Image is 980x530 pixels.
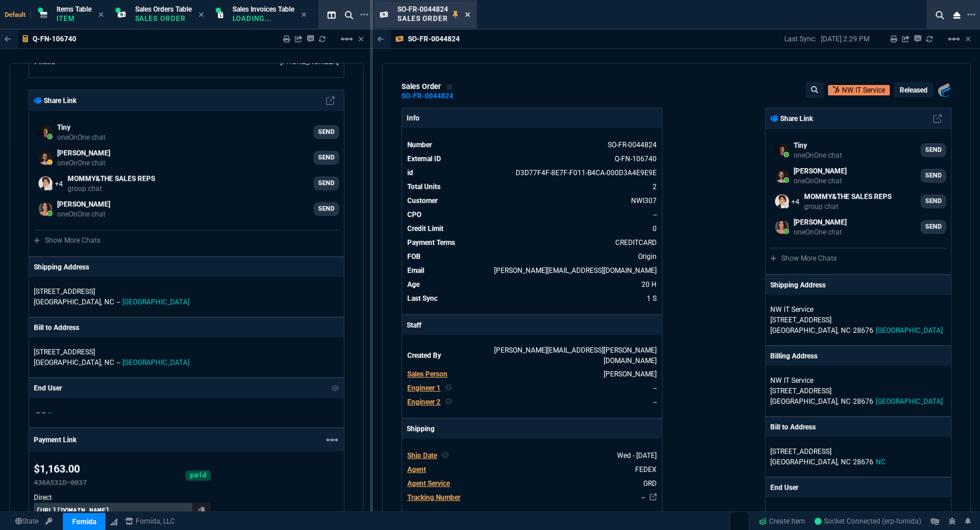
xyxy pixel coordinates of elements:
[104,298,114,306] span: NC
[42,516,56,527] a: API TOKEN
[407,266,424,275] span: Email
[33,34,76,44] p: Q-FN-106740
[407,195,657,207] tr: undefined
[360,9,368,20] nx-icon: Open New Tab
[794,217,847,227] p: [PERSON_NAME]
[407,237,657,248] tr: undefined
[794,227,847,237] p: oneOnOne chat
[635,465,657,474] span: FEDEX
[12,516,42,527] a: Global State
[358,34,364,44] a: Hide Workbench
[401,82,454,91] div: sales order
[770,315,946,325] p: [STREET_ADDRESS]
[48,408,51,417] span: --
[34,461,87,477] p: $1,163.00
[828,85,890,95] a: Open Customer in hubSpot
[494,346,657,365] span: FIONA.ROSSI@FORNIDA.COM
[407,493,460,501] span: Tracking Number
[804,191,891,202] p: MOMMY&THE SALES REPS
[446,82,454,91] div: Add to Watchlist
[323,8,340,22] nx-icon: Split Panels
[232,14,291,23] p: Loading...
[784,34,821,44] p: Last Sync:
[770,397,838,405] span: [GEOGRAPHIC_DATA],
[921,220,946,234] a: SEND
[947,32,961,46] mat-icon: Example home icon
[921,194,946,208] a: SEND
[815,516,921,527] a: LwLLwCRO_GEZrn_JAACf
[397,14,449,23] p: Sales Order
[465,10,470,20] nx-icon: Close Tab
[34,347,339,357] p: [STREET_ADDRESS]
[445,383,452,393] nx-icon: Clear selected rep
[34,383,62,393] p: End User
[770,446,946,457] p: [STREET_ADDRESS]
[770,254,837,262] a: Show More Chats
[5,35,11,43] nx-icon: Back to Table
[117,298,120,306] span: --
[407,183,440,191] span: Total Units
[122,358,189,367] span: [GEOGRAPHIC_DATA]
[407,139,657,151] tr: See Marketplace Order
[407,167,657,179] tr: See Marketplace Order
[604,370,657,378] span: ROSS
[407,211,421,219] span: CPO
[770,375,882,386] p: NW IT Service
[332,383,340,393] nx-icon: Show/Hide End User to Customer
[770,351,817,361] p: Billing Address
[313,125,339,139] a: SEND
[794,166,847,176] p: [PERSON_NAME]
[34,120,339,144] a: ryan.neptune@fornida.com
[42,408,45,417] span: --
[842,85,885,95] p: NW IT Service
[653,211,657,219] a: --
[967,9,975,20] nx-icon: Open New Tab
[402,108,662,128] p: Info
[34,358,102,367] span: [GEOGRAPHIC_DATA],
[407,225,443,233] span: Credit Limit
[821,34,869,44] p: [DATE] 2:29 PM
[313,202,339,216] a: SEND
[34,146,339,169] a: Brian.Over@fornida.com
[773,508,776,516] span: --
[407,239,455,247] span: Payment Terms
[407,280,420,289] span: Age
[122,516,178,527] a: msbcCompanyName
[340,32,354,46] mat-icon: Example home icon
[407,141,432,149] span: Number
[407,450,657,461] tr: undefined
[841,458,851,466] span: NC
[770,304,882,315] p: NW IT Service
[754,513,810,530] a: Create Item
[494,266,657,275] span: tim@nwitservice.com
[280,58,339,66] a: 469-249-2107
[407,451,437,460] span: Ship Date
[57,133,105,142] p: oneOnOne chat
[921,169,946,183] a: SEND
[770,280,826,290] p: Shipping Address
[340,8,358,22] nx-icon: Search
[407,223,657,234] tr: undefined
[325,433,339,447] mat-icon: Example home icon
[794,176,847,186] p: oneOnOne chat
[770,138,946,162] a: ryan.neptune@fornida.com
[407,169,413,177] span: id
[876,458,886,466] span: NC
[232,5,294,13] span: Sales Invoices Table
[397,5,448,13] span: SO-FR-0044824
[135,14,192,23] p: Sales Order
[117,358,120,367] span: --
[57,158,110,168] p: oneOnOne chat
[931,8,949,22] nx-icon: Search
[407,294,438,303] span: Last Sync
[653,384,657,392] span: --
[34,95,76,106] p: Share Link
[34,58,55,66] span: Phone
[57,148,110,158] p: [PERSON_NAME]
[402,419,662,439] p: Shipping
[949,8,965,22] nx-icon: Close Workbench
[641,493,645,501] a: --
[617,451,657,460] span: 2025-08-27T00:00:00.000Z
[36,408,40,417] span: --
[34,477,87,488] p: 436A531D-0037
